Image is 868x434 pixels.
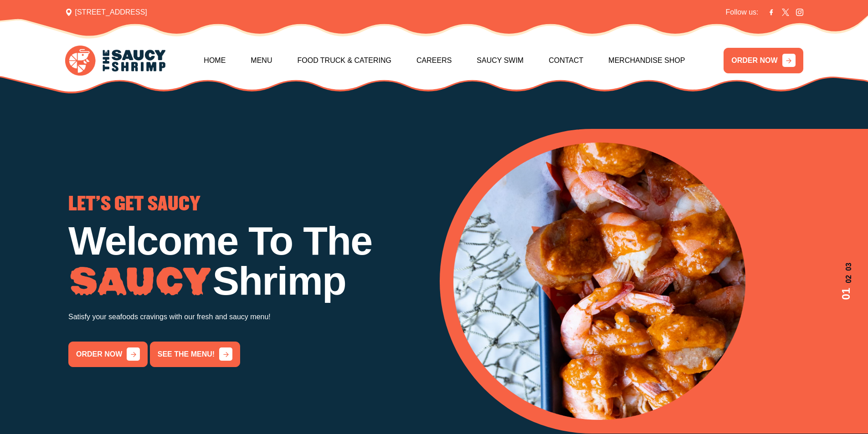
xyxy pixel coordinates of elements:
span: 01 [838,288,854,300]
a: Saucy Swim [477,41,524,80]
h1: Welcome To The Shrimp [68,221,429,301]
div: 1 / 3 [68,195,429,367]
span: 02 [838,275,854,283]
p: Satisfy your seafoods cravings with our fresh and saucy menu! [68,311,429,323]
a: See the menu! [150,342,240,367]
a: Merchandise Shop [608,41,685,80]
a: Careers [416,41,452,80]
div: 1 / 3 [453,143,855,420]
span: 03 [838,262,854,271]
img: Image [68,267,212,296]
span: [STREET_ADDRESS] [65,7,147,18]
a: order now [68,342,148,367]
img: Banner Image [453,143,745,420]
span: Follow us: [725,7,758,18]
a: Contact [549,41,583,80]
a: ORDER NOW [724,48,803,73]
a: Menu [251,41,272,80]
a: Home [204,41,226,80]
a: Food Truck & Catering [297,41,391,80]
img: logo [65,46,165,76]
span: LET'S GET SAUCY [68,195,200,214]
